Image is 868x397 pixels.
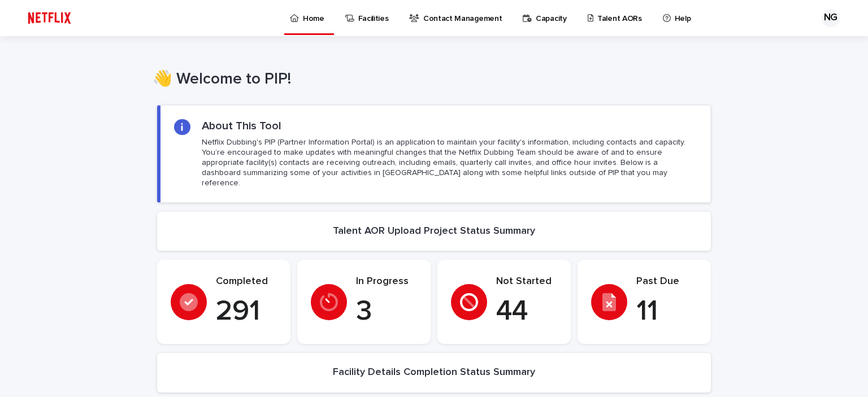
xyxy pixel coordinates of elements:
p: Netflix Dubbing's PIP (Partner Information Portal) is an application to maintain your facility's ... [202,137,697,189]
h2: About This Tool [202,119,281,133]
p: 11 [636,295,697,329]
p: Past Due [636,276,697,288]
h2: Talent AOR Upload Project Status Summary [333,225,535,238]
p: Not Started [496,276,557,288]
p: In Progress [356,276,417,288]
img: ifQbXi3ZQGMSEF7WDB7W [23,7,76,29]
p: 291 [216,295,277,329]
p: 44 [496,295,557,329]
h2: Facility Details Completion Status Summary [333,367,535,379]
p: 3 [356,295,417,329]
p: Completed [216,276,277,288]
div: NG [822,9,840,27]
h1: 👋 Welcome to PIP! [153,70,706,89]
